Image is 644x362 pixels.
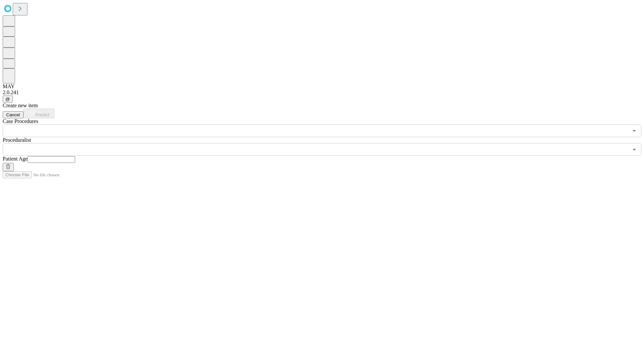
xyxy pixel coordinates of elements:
[3,89,641,96] div: 2.0.241
[6,112,20,117] span: Cancel
[3,103,38,108] span: Create new item
[3,118,38,124] span: Scheduled Procedure
[630,126,639,135] button: Open
[3,83,641,89] div: MAY
[3,137,31,143] span: Proceduralist
[23,109,54,118] button: Predict
[3,96,13,103] button: @
[3,111,23,118] button: Cancel
[3,156,28,162] span: Patient Age
[630,145,639,154] button: Open
[5,97,10,102] span: @
[35,112,49,117] span: Predict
